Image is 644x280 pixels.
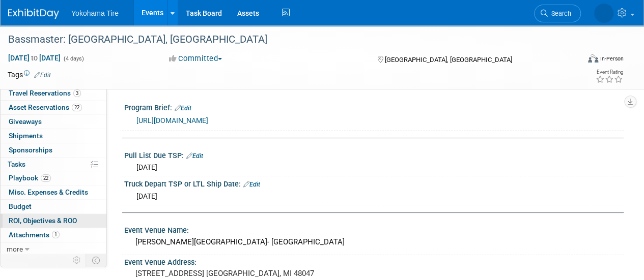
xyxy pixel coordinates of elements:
[9,146,52,154] span: Sponsorships
[9,103,82,111] span: Asset Reservations
[52,231,60,238] span: 1
[186,152,203,160] a: Edit
[41,174,51,182] span: 22
[1,185,106,199] a: Misc. Expenses & Credits
[124,176,624,190] div: Truck Depart TSP or LTL Ship Date:
[9,89,81,97] span: Travel Reservations
[136,116,208,125] a: [URL][DOMAIN_NAME]
[534,53,624,68] div: Event Format
[73,89,81,97] span: 3
[124,255,624,267] div: Event Venue Address:
[596,70,623,75] div: Event Rating
[1,200,106,213] a: Budget
[8,160,25,168] span: Tasks
[72,104,82,111] span: 22
[63,55,84,62] span: (4 days)
[548,10,571,17] span: Search
[9,202,32,210] span: Budget
[1,214,106,228] a: ROI, Objectives & ROO
[534,5,581,22] a: Search
[9,174,51,182] span: Playbook
[68,254,86,267] td: Personalize Event Tab Strip
[8,53,61,63] span: [DATE] [DATE]
[588,54,598,63] img: Format-Inperson.png
[136,192,157,200] span: [DATE]
[1,242,106,256] a: more
[9,132,43,140] span: Shipments
[124,223,624,235] div: Event Venue Name:
[243,181,260,188] a: Edit
[9,117,42,126] span: Giveaways
[384,56,512,64] span: [GEOGRAPHIC_DATA], [GEOGRAPHIC_DATA]
[71,9,119,17] span: Yokohama Tire
[86,254,107,267] td: Toggle Event Tabs
[124,100,624,113] div: Program Brief:
[8,9,59,19] img: ExhibitDay
[600,55,624,63] div: In-Person
[1,101,106,114] a: Asset Reservations22
[34,72,51,79] a: Edit
[594,4,613,23] img: GEOFF DUNIVIN
[9,231,60,239] span: Attachments
[1,143,106,157] a: Sponsorships
[30,54,39,62] span: to
[1,171,106,185] a: Playbook22
[1,228,106,242] a: Attachments1
[8,70,51,80] td: Tags
[165,53,226,64] button: Committed
[175,105,191,112] a: Edit
[136,163,157,171] span: [DATE]
[7,245,23,253] span: more
[124,148,624,161] div: Pull List Due TSP:
[132,234,616,250] div: [PERSON_NAME][GEOGRAPHIC_DATA]- [GEOGRAPHIC_DATA]
[135,269,321,278] pre: [STREET_ADDRESS] [GEOGRAPHIC_DATA], MI 48047
[1,115,106,129] a: Giveaways
[9,216,77,225] span: ROI, Objectives & ROO
[1,158,106,171] a: Tasks
[1,129,106,143] a: Shipments
[5,30,571,49] div: Bassmaster: [GEOGRAPHIC_DATA], [GEOGRAPHIC_DATA]
[9,188,88,196] span: Misc. Expenses & Credits
[1,86,106,100] a: Travel Reservations3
